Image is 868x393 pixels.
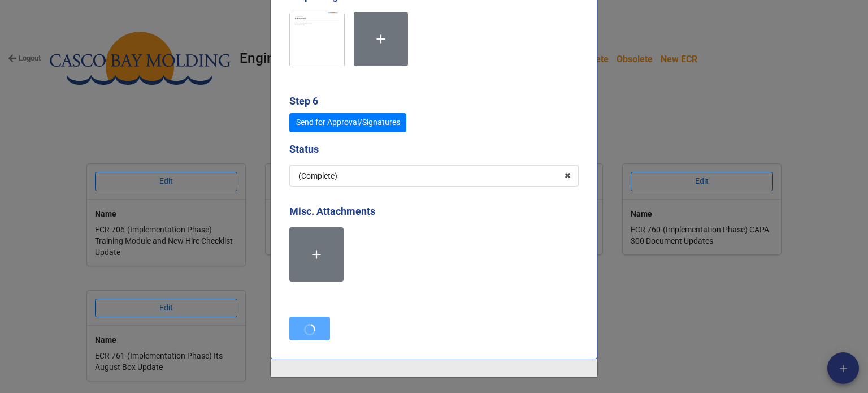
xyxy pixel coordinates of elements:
[289,141,319,157] label: Status
[298,172,337,180] div: (Complete)
[289,12,354,76] div: 20250930152817-utc-b582b8a9-1b3a-4cf4-a9e3-ee73e334e244-Signed-20250930-ECR%20Approval%20-%20Qual...
[289,95,318,107] b: Step 6
[289,204,375,219] label: Misc. Attachments
[289,113,406,132] a: Send for Approval/Signatures
[290,12,344,67] img: 7fpJWLNN350bFz_Rbrt3h5yclfNYtI9gLpB3WOSrq38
